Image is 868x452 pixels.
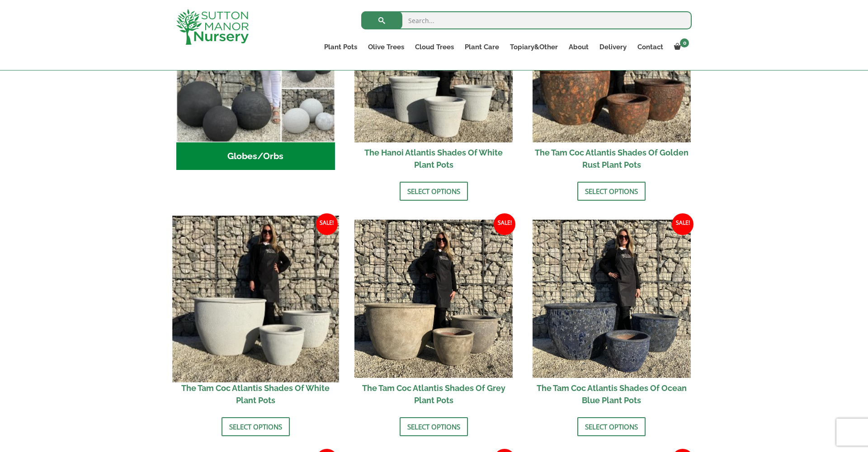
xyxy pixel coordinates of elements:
[577,417,646,436] a: Select options for “The Tam Coc Atlantis Shades Of Ocean Blue Plant Pots”
[361,11,692,29] input: Search...
[494,213,515,235] span: Sale!
[577,182,646,201] a: Select options for “The Tam Coc Atlantis Shades Of Golden Rust Plant Pots”
[672,213,693,235] span: Sale!
[400,417,468,436] a: Select options for “The Tam Coc Atlantis Shades Of Grey Plant Pots”
[316,213,338,235] span: Sale!
[176,9,249,45] img: logo
[632,41,669,53] a: Contact
[505,41,563,53] a: Topiary&Other
[354,142,513,175] h2: The Hanoi Atlantis Shades Of White Plant Pots
[459,41,505,53] a: Plant Care
[176,142,335,170] h2: Globes/Orbs
[533,378,691,410] h2: The Tam Coc Atlantis Shades Of Ocean Blue Plant Pots
[680,38,689,47] span: 0
[533,220,691,378] img: The Tam Coc Atlantis Shades Of Ocean Blue Plant Pots
[669,41,692,53] a: 0
[354,220,513,411] a: Sale! The Tam Coc Atlantis Shades Of Grey Plant Pots
[363,41,410,53] a: Olive Trees
[400,182,468,201] a: Select options for “The Hanoi Atlantis Shades Of White Plant Pots”
[533,220,691,411] a: Sale! The Tam Coc Atlantis Shades Of Ocean Blue Plant Pots
[563,41,594,53] a: About
[319,41,363,53] a: Plant Pots
[533,142,691,175] h2: The Tam Coc Atlantis Shades Of Golden Rust Plant Pots
[594,41,632,53] a: Delivery
[354,220,513,378] img: The Tam Coc Atlantis Shades Of Grey Plant Pots
[354,378,513,410] h2: The Tam Coc Atlantis Shades Of Grey Plant Pots
[222,417,290,436] a: Select options for “The Tam Coc Atlantis Shades Of White Plant Pots”
[410,41,459,53] a: Cloud Trees
[176,378,335,410] h2: The Tam Coc Atlantis Shades Of White Plant Pots
[172,216,339,382] img: The Tam Coc Atlantis Shades Of White Plant Pots
[176,220,335,411] a: Sale! The Tam Coc Atlantis Shades Of White Plant Pots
